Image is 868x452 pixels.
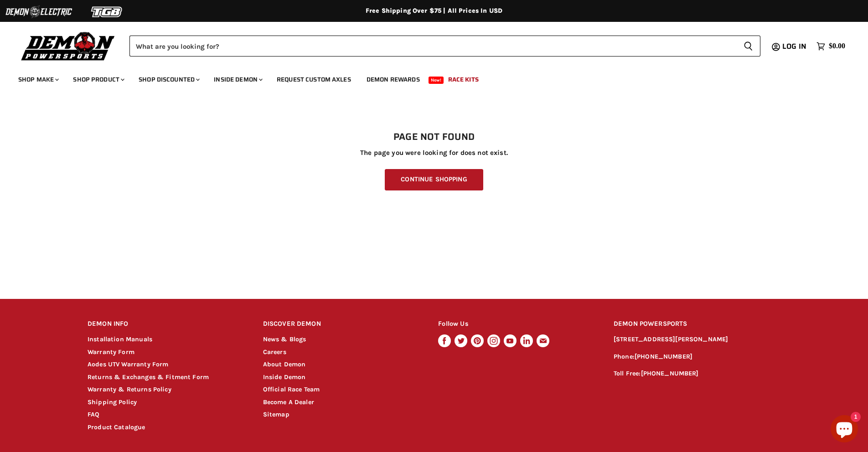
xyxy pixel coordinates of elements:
a: Shipping Policy [88,398,137,406]
a: Returns & Exchanges & Fitment Form [88,373,209,381]
a: About Demon [263,360,306,368]
a: Shop Discounted [132,70,205,89]
img: TGB Logo 2 [73,3,141,21]
a: [PHONE_NUMBER] [635,353,692,360]
a: Shop Make [11,70,64,89]
p: The page you were looking for does not exist. [88,149,780,157]
span: $0.00 [829,42,845,51]
a: Aodes UTV Warranty Form [88,360,168,368]
a: Warranty Form [88,348,134,356]
ul: Main menu [11,67,843,89]
p: Phone: [614,352,780,362]
a: Demon Rewards [360,70,427,89]
img: Demon Electric Logo 2 [5,3,73,21]
a: [PHONE_NUMBER] [641,370,699,377]
h2: Follow Us [438,313,596,335]
p: Toll Free: [614,369,780,379]
h2: DEMON POWERSPORTS [614,313,780,335]
a: Race Kits [441,70,486,89]
a: Careers [263,348,286,356]
a: Product Catalogue [88,423,145,431]
a: Official Race Team [263,385,320,393]
a: Inside Demon [263,373,306,381]
a: Request Custom Axles [270,70,358,89]
img: Demon Powersports [18,30,118,62]
a: Log in [778,42,812,51]
a: Installation Manuals [88,335,152,343]
span: Log in [782,41,806,52]
a: $0.00 [812,40,850,53]
p: [STREET_ADDRESS][PERSON_NAME] [614,334,780,345]
a: Continue Shopping [385,169,483,190]
a: Inside Demon [207,70,268,89]
span: New! [429,77,444,84]
h2: DEMON INFO [88,313,246,335]
form: Product [129,36,760,56]
input: Search [129,36,736,56]
a: Sitemap [263,411,289,418]
a: News & Blogs [263,335,306,343]
h2: DISCOVER DEMON [263,313,421,335]
div: Free Shipping Over $75 | All Prices In USD [69,7,799,15]
a: Become A Dealer [263,398,314,406]
a: FAQ [88,411,99,418]
a: Warranty & Returns Policy [88,385,171,393]
a: Shop Product [66,70,130,89]
button: Search [736,36,760,56]
inbox-online-store-chat: Shopify online store chat [828,415,861,445]
h1: Page not found [88,132,780,143]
